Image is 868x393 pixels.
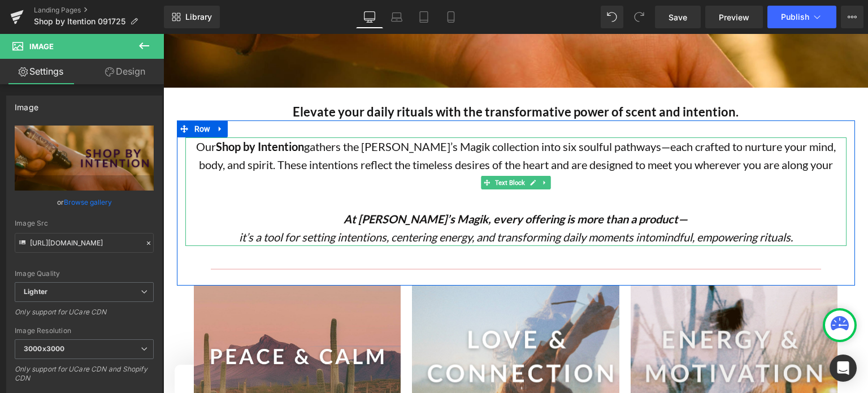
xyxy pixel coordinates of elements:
[129,70,575,85] span: Elevate your daily rituals with the transformative power of scent and intention.
[705,6,763,28] a: Preview
[24,344,64,353] b: 3000x3000
[15,270,154,278] div: Image Quality
[15,219,154,227] div: Image Src
[719,11,749,23] span: Preview
[34,17,125,26] span: Shop by Itention 091725
[15,196,154,208] div: or
[53,106,141,119] strong: Shop by Intention
[15,96,38,112] div: Image
[28,87,50,103] span: Row
[15,365,154,390] div: Only support for UCare CDN and Shopify CDN
[185,12,212,22] span: Library
[841,6,863,28] button: More
[492,196,630,210] i: mindful, empowering rituals.
[64,192,112,212] a: Browse gallery
[15,327,154,335] div: Image Resolution
[628,6,650,28] button: Redo
[781,12,809,21] span: Publish
[76,196,492,210] i: it’s a tool for setting intentions, centering energy, and transforming daily moments into
[180,178,524,192] i: At [PERSON_NAME]’s Magik, every offering is more than a product—
[356,6,383,28] a: Desktop
[329,142,364,156] span: Text Block
[410,6,437,28] a: Tablet
[669,11,687,23] span: Save
[15,308,154,324] div: Only support for UCare CDN
[375,142,387,156] a: Expand / Collapse
[34,6,164,15] a: Landing Pages
[22,103,683,158] p: Our gathers the [PERSON_NAME]’s Magik collection into six soulful pathways—each crafted to nurtur...
[383,6,410,28] a: Laptop
[15,233,154,253] input: Link
[830,355,857,382] div: Open Intercom Messenger
[164,6,220,28] a: New Library
[50,87,64,103] a: Expand / Collapse
[29,42,54,51] span: Image
[437,6,465,28] a: Mobile
[24,287,47,296] b: Lighter
[767,6,836,28] button: Publish
[84,59,166,84] a: Design
[601,6,623,28] button: Undo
